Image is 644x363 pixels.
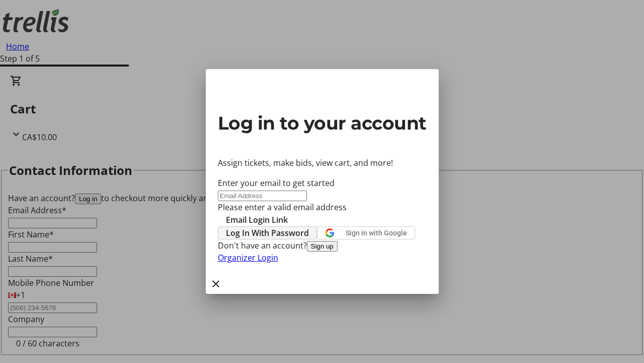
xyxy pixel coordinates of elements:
[218,177,335,189] label: Enter your email to get started
[218,201,427,213] tr-error: Please enter a valid email address
[218,226,317,239] button: Log In With Password
[218,157,427,169] p: Assign tickets, make bids, view cart, and more!
[218,109,427,137] h2: Log in to your account
[218,252,278,263] a: Organizer Login
[317,226,415,239] button: Sign in with Google
[346,229,407,237] span: Sign in with Google
[307,241,338,252] button: Sign up
[226,227,309,239] span: Log In With Password
[206,274,226,294] button: Close
[218,191,307,201] input: Email Address
[226,214,288,226] span: Email Login Link
[218,239,427,252] div: Don't have an account?
[218,214,296,226] button: Email Login Link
